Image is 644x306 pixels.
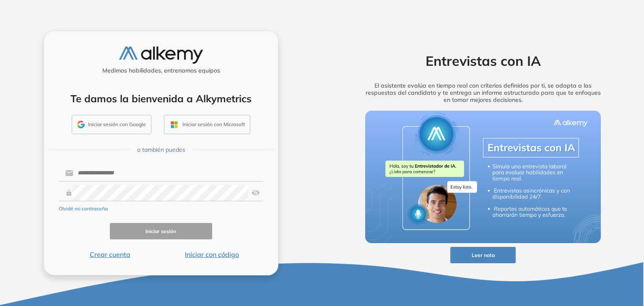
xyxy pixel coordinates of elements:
h5: El asistente evalúa en tiempo real con criterios definidos por ti, se adapta a las respuestas del... [352,82,614,103]
button: Olvidé mi contraseña [59,205,108,213]
img: OUTLOOK_ICON [169,120,179,130]
h4: Te damos la bienvenida a Alkymetrics [55,93,267,105]
img: GMAIL_ICON [77,121,85,128]
h5: Medimos habilidades, entrenamos equipos [47,67,275,74]
img: img-more-info [365,111,601,243]
button: Crear cuenta [59,249,161,259]
button: Iniciar con código [161,249,263,259]
button: Iniciar sesión con Microsoft [164,115,250,134]
button: Iniciar sesión con Google [72,115,151,134]
img: asd [252,185,260,201]
span: o también puedes [137,145,185,154]
button: Leer nota [450,247,516,263]
img: logo-alkemy [119,47,203,64]
h2: Entrevistas con IA [352,53,614,69]
button: Iniciar sesión [110,223,212,239]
